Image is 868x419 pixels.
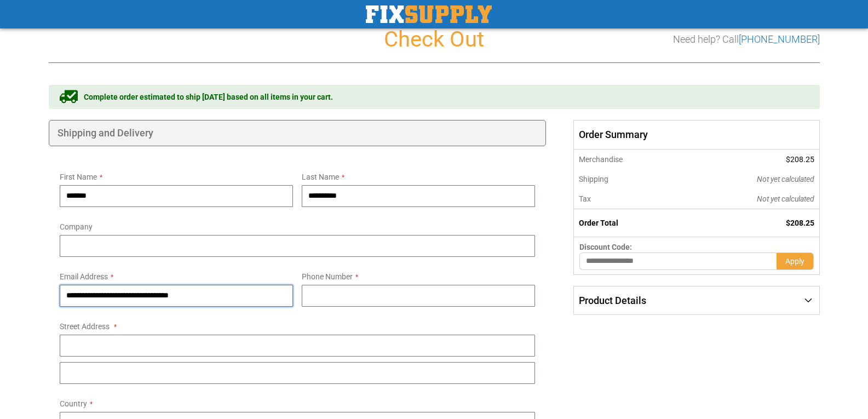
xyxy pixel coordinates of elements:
[49,27,820,51] h1: Check Out
[777,252,814,270] button: Apply
[574,189,683,209] th: Tax
[60,222,93,231] span: Company
[673,34,820,45] h3: Need help? Call
[574,150,683,169] th: Merchandise
[84,91,333,102] span: Complete order estimated to ship [DATE] based on all items in your cart.
[786,155,814,164] span: $208.25
[579,175,608,183] span: Shipping
[60,399,87,408] span: Country
[573,120,819,150] span: Order Summary
[785,257,804,266] span: Apply
[757,175,814,183] span: Not yet calculated
[366,5,492,23] img: Fix Industrial Supply
[757,194,814,203] span: Not yet calculated
[60,322,110,331] span: Street Address
[302,173,339,181] span: Last Name
[302,272,353,281] span: Phone Number
[579,243,632,251] span: Discount Code:
[366,5,492,23] a: store logo
[60,272,108,281] span: Email Address
[49,120,547,146] div: Shipping and Delivery
[579,295,646,306] span: Product Details
[60,173,97,181] span: First Name
[739,33,820,45] a: [PHONE_NUMBER]
[786,219,814,227] span: $208.25
[579,219,618,227] strong: Order Total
